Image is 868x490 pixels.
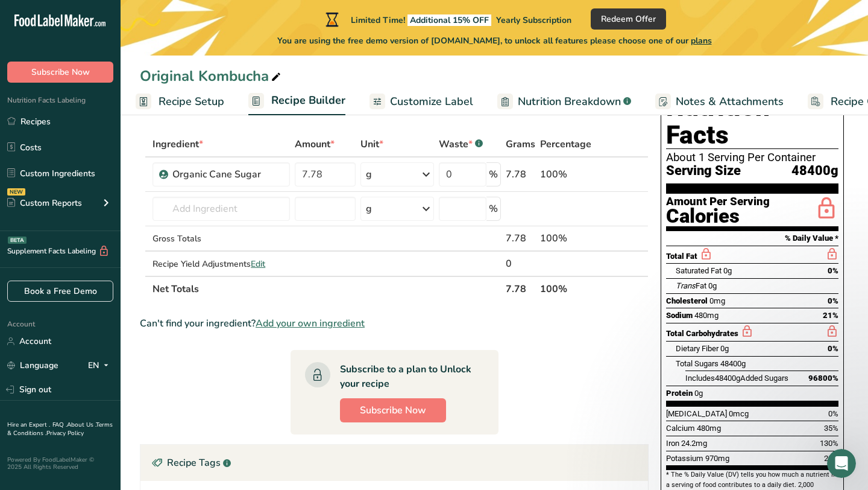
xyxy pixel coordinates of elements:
span: Iron [666,439,679,448]
div: 0 [506,256,535,271]
div: Subscribe to a plan to Unlock your recipe [340,362,474,391]
div: Calories [666,208,770,225]
span: 0mg [709,296,725,305]
span: Ingredient [153,137,203,151]
div: BETA [8,237,27,244]
span: Nutrition Breakdown [518,94,621,110]
span: 0mcg [729,409,749,418]
span: You are using the free demo version of [DOMAIN_NAME], to unlock all features please choose one of... [277,34,712,47]
a: Book a Free Demo [7,281,113,302]
div: g [366,167,372,182]
div: Recipe Tags [140,445,648,481]
a: Language [7,355,58,376]
span: Sodium [666,311,693,320]
a: FAQ . [52,421,67,429]
span: 0% [828,296,838,305]
span: Percentage [540,137,591,151]
span: Calcium [666,424,695,433]
span: Fat [676,281,706,290]
input: Add Ingredient [153,197,289,221]
div: 7.78 [506,231,535,246]
span: Potassium [666,454,703,463]
span: Recipe Setup [159,94,224,110]
a: Nutrition Breakdown [497,88,631,115]
span: 0g [694,389,703,398]
span: Add your own ingredient [256,316,365,331]
span: 96800% [808,374,838,383]
span: Yearly Subscription [496,14,571,26]
span: 0% [828,266,838,275]
div: Powered By FoodLabelMaker © 2025 All Rights Reserved [7,456,113,471]
div: Recipe Yield Adjustments [153,258,289,270]
div: 7.78 [506,167,535,182]
span: Subscribe Now [31,66,90,78]
button: Subscribe Now [340,398,446,422]
span: 0% [828,344,838,353]
span: 48400g [720,359,746,368]
div: g [366,202,372,216]
span: 970mg [705,454,729,463]
span: Cholesterol [666,296,708,305]
span: plans [691,35,712,46]
span: 35% [824,424,838,433]
div: Limited Time! [323,12,571,27]
a: Customize Label [370,88,473,115]
span: Protein [666,389,693,398]
span: 0g [720,344,729,353]
div: Original Kombucha [140,65,283,87]
span: 480mg [694,311,719,320]
span: 130% [820,439,838,448]
div: 100% [540,231,591,246]
div: NEW [7,188,25,196]
div: Can't find your ingredient? [140,316,649,331]
a: Terms & Conditions . [7,421,113,437]
span: 0% [828,409,838,418]
div: Gross Totals [153,232,289,245]
span: Serving Size [666,164,741,179]
div: About 1 Serving Per Container [666,151,838,164]
a: Privacy Policy [46,429,84,437]
span: Notes & Attachments [676,94,784,110]
span: Amount [295,137,335,151]
div: EN [88,358,113,373]
span: Subscribe Now [360,403,426,418]
div: Organic Cane Sugar [172,167,282,182]
span: Includes Added Sugars [685,374,788,383]
div: 100% [540,167,591,182]
iframe: Intercom live chat [827,449,856,478]
section: % Daily Value * [666,231,838,246]
span: 20% [824,454,838,463]
div: Amount Per Serving [666,196,770,208]
a: Hire an Expert . [7,421,50,429]
button: Subscribe Now [7,62,113,83]
span: Edit [251,258,265,270]
a: Notes & Attachments [655,88,784,115]
th: Net Totals [150,276,503,301]
i: Trans [676,281,696,290]
span: Redeem Offer [601,13,656,25]
th: 7.78 [503,276,538,301]
h1: Nutrition Facts [666,94,838,149]
span: Customize Label [390,94,473,110]
span: 48400g [715,374,740,383]
th: 100% [538,276,594,301]
span: Total Fat [666,252,697,261]
div: Custom Reports [7,197,82,209]
span: Total Carbohydrates [666,329,738,338]
span: Unit [360,137,383,151]
span: Grams [506,137,535,151]
span: [MEDICAL_DATA] [666,409,727,418]
a: Recipe Setup [136,88,224,115]
span: Additional 15% OFF [407,14,491,26]
span: Recipe Builder [271,92,345,109]
span: 48400g [791,164,838,179]
span: 0g [708,281,717,290]
span: Total Sugars [676,359,719,368]
span: Dietary Fiber [676,344,719,353]
a: Recipe Builder [248,87,345,116]
span: 480mg [697,424,721,433]
span: 0g [723,266,732,275]
button: Redeem Offer [591,8,666,30]
div: Waste [439,137,483,151]
span: Saturated Fat [676,266,722,275]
